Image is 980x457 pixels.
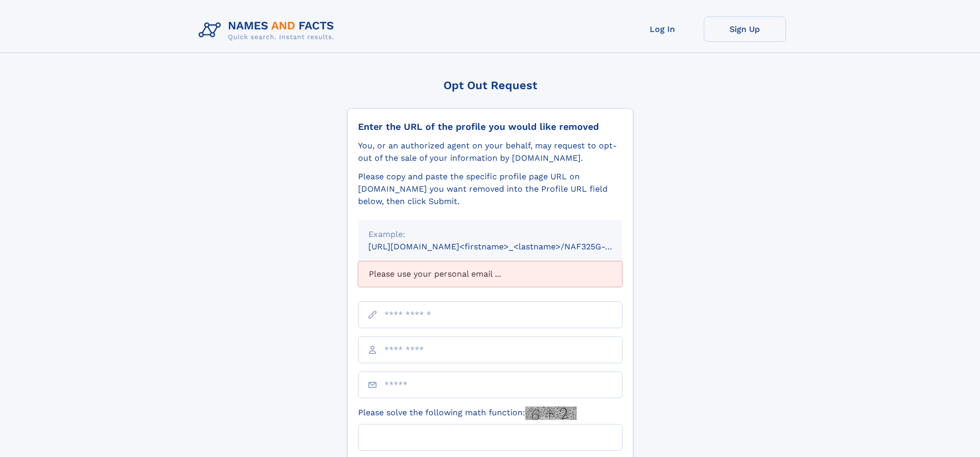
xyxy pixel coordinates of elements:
div: Please use your personal email ... [358,261,622,287]
label: Please solve the following math function: [358,407,577,420]
a: Sign Up [704,16,786,42]
img: Logo Names and Facts [194,16,343,44]
div: Enter the URL of the profile you would like removed [358,121,622,132]
a: Log In [621,16,704,42]
div: You, or an authorized agent on your behalf, may request to opt-out of the sale of your informatio... [358,140,622,164]
div: Example: [368,228,612,241]
div: Please copy and paste the specific profile page URL on [DOMAIN_NAME] you want removed into the Pr... [358,171,622,208]
small: [URL][DOMAIN_NAME]<firstname>_<lastname>/NAF325G-xxxxxxxx [368,242,642,251]
div: Opt Out Request [347,79,633,92]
